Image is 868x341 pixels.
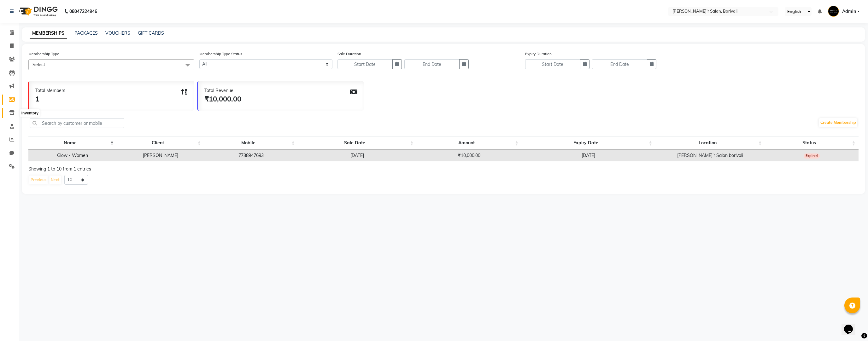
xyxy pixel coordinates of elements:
div: 1 [35,94,65,104]
input: End Date [592,59,647,69]
a: GIFT CARDS [138,30,164,36]
label: Membership Type Status [199,51,242,57]
td: ₹10,000.00 [417,150,522,161]
label: Expiry Duration [525,51,552,57]
button: Next [49,176,61,184]
input: Start Date [337,59,393,69]
th: Client: activate to sort column ascending [117,136,204,150]
th: Status: activate to sort column ascending [765,136,859,150]
a: MEMBERSHIPS [30,28,67,39]
label: Membership Type [28,51,59,57]
td: 7738947693 [204,150,298,161]
div: ₹10,000.00 [204,94,241,104]
input: Search by customer or mobile [30,118,124,128]
label: Sale Duration [337,51,361,57]
img: Admin [828,6,839,17]
th: Expiry Date: activate to sort column ascending [522,136,655,150]
span: Admin [842,8,856,15]
div: Inventory [20,109,40,117]
th: Sale Date: activate to sort column ascending [298,136,417,150]
iframe: chat widget [842,316,862,335]
td: [PERSON_NAME] [117,150,204,161]
span: Select [32,62,45,67]
th: Mobile: activate to sort column ascending [204,136,298,150]
img: logo [16,3,59,20]
th: Amount: activate to sort column ascending [417,136,522,150]
a: PACKAGES [74,30,98,36]
th: Name: activate to sort column descending [28,136,117,150]
input: End Date [404,59,460,69]
th: Location: activate to sort column ascending [655,136,765,150]
td: Glow - Women [28,150,117,161]
td: [DATE] [522,150,655,161]
td: [PERSON_NAME]'r Salon borivali [655,150,765,161]
b: 08047224946 [69,3,97,20]
a: Create Membership [819,118,857,127]
td: [DATE] [298,150,417,161]
button: Previous [29,176,48,184]
div: Total Members [35,87,65,94]
input: Start Date [525,59,580,69]
div: Total Revenue [204,87,241,94]
span: Expired [804,153,820,159]
a: VOUCHERS [105,30,130,36]
div: Showing 1 to 10 from 1 entries [28,166,859,172]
